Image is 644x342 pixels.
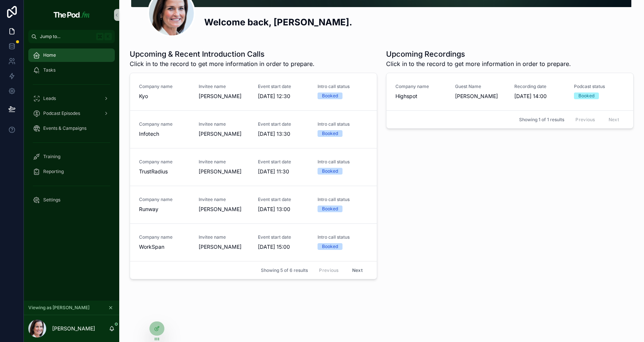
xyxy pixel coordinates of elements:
span: Company name [139,121,190,127]
span: Training [43,154,60,160]
div: Booked [322,243,338,250]
span: Recording date [514,84,565,90]
span: Invitee name [199,84,249,90]
span: Reporting [43,169,64,175]
span: Company name [139,234,190,240]
span: [DATE] 13:30 [258,130,309,138]
h1: Upcoming Recordings [386,49,571,59]
img: App logo [51,9,91,21]
span: Settings [43,197,60,203]
span: Event start date [258,159,309,165]
span: Leads [43,95,56,101]
span: [PERSON_NAME] [199,130,249,138]
span: [DATE] 14:00 [514,92,565,100]
span: Company name [139,197,190,203]
span: Podcast Episodes [43,110,80,116]
a: Company nameKyoInvitee name[PERSON_NAME]Event start date[DATE] 12:30Intro call statusBooked [130,73,377,110]
a: Events & Campaigns [28,122,115,135]
span: Showing 5 of 6 results [261,267,308,273]
span: Jump to... [40,34,93,40]
span: Viewing as [PERSON_NAME] [28,305,89,311]
div: scrollable content [24,43,119,216]
span: Tasks [43,67,56,73]
span: [PERSON_NAME] [199,168,249,175]
a: Leads [28,92,115,105]
span: Company name [139,84,190,90]
a: Tasks [28,63,115,77]
a: Company nameRunwayInvitee name[PERSON_NAME]Event start date[DATE] 13:00Intro call statusBooked [130,186,377,223]
span: TrustRadius [139,168,190,175]
p: [PERSON_NAME] [52,325,95,332]
span: [DATE] 15:00 [258,243,309,251]
a: Podcast Episodes [28,107,115,120]
span: Company name [139,159,190,165]
button: Next [347,264,368,276]
span: [PERSON_NAME] [455,92,506,100]
span: [PERSON_NAME] [199,92,249,100]
span: Kyo [139,92,190,100]
a: Reporting [28,165,115,178]
a: Home [28,48,115,62]
span: [DATE] 12:30 [258,92,309,100]
span: [PERSON_NAME] [199,243,249,251]
span: Intro call status [318,197,368,203]
span: Event start date [258,197,309,203]
span: Home [43,52,56,58]
h1: Upcoming & Recent Introduction Calls [130,49,315,59]
span: Event start date [258,121,309,127]
div: Booked [322,205,338,212]
div: Booked [578,92,594,99]
span: Click in to the record to get more information in order to prepare. [386,59,571,68]
div: Booked [322,168,338,175]
div: Booked [322,130,338,137]
span: Intro call status [318,234,368,240]
span: Invitee name [199,121,249,127]
a: Training [28,150,115,163]
span: Podcast status [574,84,625,90]
span: Click in to the record to get more information in order to prepare. [130,59,315,68]
span: [DATE] 11:30 [258,168,309,175]
a: Settings [28,193,115,207]
a: Company nameTrustRadiusInvitee name[PERSON_NAME]Event start date[DATE] 11:30Intro call statusBooked [130,148,377,186]
a: Company nameInfotechInvitee name[PERSON_NAME]Event start date[DATE] 13:30Intro call statusBooked [130,110,377,148]
span: Company name [395,84,446,90]
span: Intro call status [318,84,368,90]
span: Guest Name [455,84,506,90]
span: Events & Campaigns [43,125,86,131]
span: Intro call status [318,159,368,165]
span: Runway [139,205,190,213]
span: K [105,34,111,40]
span: Invitee name [199,159,249,165]
span: Showing 1 of 1 results [519,117,564,123]
span: Highspot [395,92,446,100]
button: Jump to...K [28,30,115,43]
span: Event start date [258,84,309,90]
h2: Welcome back, [PERSON_NAME]. [204,16,352,28]
span: [DATE] 13:00 [258,205,309,213]
span: WorkSpan [139,243,190,251]
span: Infotech [139,130,190,138]
span: Invitee name [199,197,249,203]
span: [PERSON_NAME] [199,205,249,213]
span: Invitee name [199,234,249,240]
a: Company nameHighspotGuest Name[PERSON_NAME]Recording date[DATE] 14:00Podcast statusBooked [386,73,633,110]
span: Event start date [258,234,309,240]
a: Company nameWorkSpanInvitee name[PERSON_NAME]Event start date[DATE] 15:00Intro call statusBooked [130,223,377,261]
span: Intro call status [318,121,368,127]
div: Booked [322,92,338,99]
